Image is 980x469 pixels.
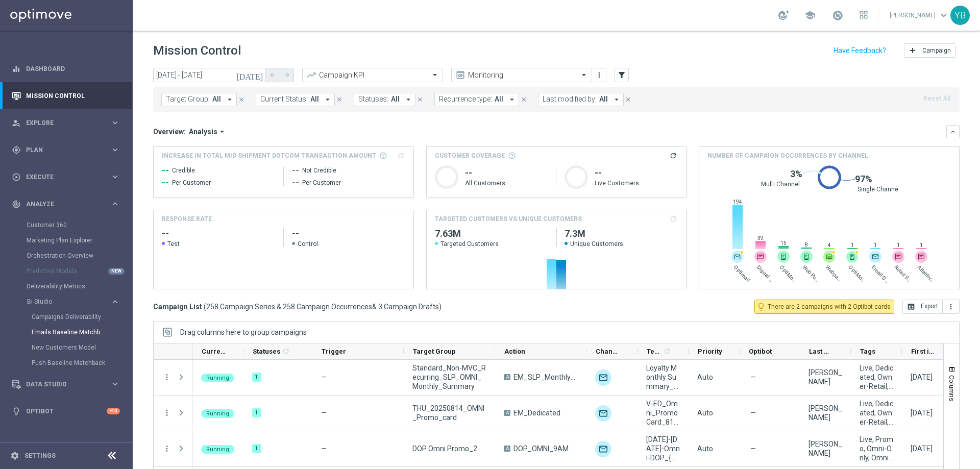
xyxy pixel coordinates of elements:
[206,375,229,381] span: Running
[11,173,120,181] button: play_circle_outline Execute keyboard_arrow_right
[12,145,21,155] i: gps_fixed
[504,446,510,452] span: A
[916,264,937,284] span: Attentive SMS
[154,431,192,467] div: Press SPACE to select this row.
[12,64,21,73] i: equalizer
[26,147,110,153] span: Plan
[943,300,960,314] button: more_vert
[949,128,957,135] i: keyboard_arrow_down
[153,68,265,82] input: Select date range
[889,8,950,23] a: [PERSON_NAME]keyboard_arrow_down
[282,347,290,355] i: refresh
[27,221,106,229] a: Customer 360
[189,127,217,136] span: Analysis
[412,444,477,453] span: DOP Omni Promo_2
[302,166,336,175] span: Not Credible
[11,119,120,127] button: person_search Explore keyboard_arrow_right
[12,398,120,425] div: Optibot
[750,373,756,382] span: —
[27,248,132,263] div: Orchestration Overview
[860,363,893,391] span: Live, Dedicated, Owner-Retail, Loyalty, Easy Rewards, MonthlySummary
[870,264,891,284] span: Email Deliverability Prod
[32,359,106,367] a: Push Baseline Matchback
[172,179,211,187] span: Per Customer
[750,444,756,453] span: —
[12,407,21,416] i: lightbulb
[391,95,400,104] span: All
[108,268,125,275] div: NEW
[439,95,492,104] span: Recurrence type:
[893,264,914,284] span: Retail SMS marketing
[32,328,106,336] a: Emails Baseline Matchback
[946,125,960,138] button: keyboard_arrow_down
[201,373,234,382] colored-tag: Running
[732,199,743,205] span: 194
[439,302,442,311] span: )
[12,172,110,182] div: Execute
[860,399,893,427] span: Live, Dedicated, Owner-Retail, owner-omni-dedicated
[27,282,106,290] a: Deliverability Metrics
[615,68,629,82] button: filter_alt
[847,242,858,249] span: 1
[26,55,120,82] a: Dashboard
[697,409,713,417] span: Auto
[26,82,120,109] a: Mission Control
[504,348,525,355] span: Action
[11,146,120,154] div: gps_fixed Plan keyboard_arrow_right
[11,200,120,208] button: track_changes Analyze keyboard_arrow_right
[162,373,171,382] button: more_vert
[860,348,875,355] span: Tags
[172,166,195,175] span: Credible
[11,380,120,388] button: Data Studio keyboard_arrow_right
[754,251,767,263] div: Digital SMS marketing
[435,151,505,160] span: Customer Coverage
[162,228,275,240] h2: --
[823,251,836,263] img: website-trigger.svg
[435,228,548,240] h2: 7,632,267
[870,242,881,249] span: 1
[27,233,132,248] div: Marketing Plan Explorer
[32,309,132,325] div: Campaigns Deliverability
[869,251,881,263] img: email.svg
[911,408,933,417] div: 14 Aug 2025, Thursday
[855,173,872,185] span: 97%
[824,242,835,249] span: 4
[153,43,241,58] h1: Mission Control
[212,95,221,104] span: All
[280,345,290,357] span: Calculate column
[27,299,110,305] div: BI Studio
[595,441,611,457] img: Optimail
[11,407,120,415] button: lightbulb Optibot +10
[513,408,560,417] span: EM_Dedicated
[201,444,234,454] colored-tag: Running
[907,303,915,311] i: open_in_browser
[26,201,110,207] span: Analyze
[823,251,836,263] div: Webpage Pop-up
[217,127,227,136] i: arrow_drop_down
[911,348,936,355] span: First in Range
[162,214,212,224] h4: Response Rate
[292,164,299,177] span: --
[27,263,132,279] div: Predictive Models
[27,299,100,305] span: BI Studio
[697,445,713,453] span: Auto
[292,177,299,189] span: --
[10,451,19,460] i: settings
[358,95,388,104] span: Statuses:
[153,302,442,311] h3: Campaign List
[754,251,767,263] img: message-text.svg
[495,95,503,104] span: All
[32,325,132,340] div: Emails Baseline Matchback
[435,214,582,224] h4: TARGETED CUSTOMERS VS UNIQUE CUSTOMERS
[167,240,180,248] span: Test
[201,408,234,418] colored-tag: Running
[110,297,120,307] i: keyboard_arrow_right
[513,373,578,382] span: EM_SLP_MonthlySummary
[206,410,229,417] span: Running
[465,179,548,187] p: All Customers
